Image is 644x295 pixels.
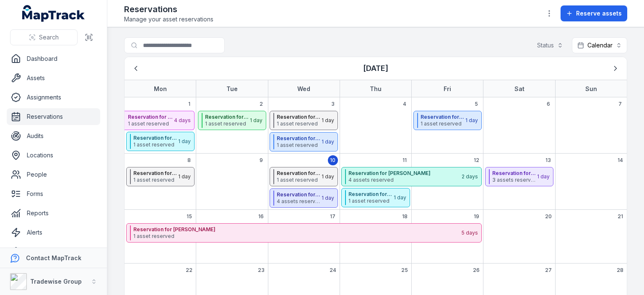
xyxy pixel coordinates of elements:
strong: Reservation for [PERSON_NAME] [133,170,177,177]
a: People [7,166,100,183]
button: Reservation for [PERSON_NAME]1 asset reserved1 day [341,188,410,207]
strong: Reservation for [PERSON_NAME] [133,226,461,233]
a: Forms [7,185,100,202]
strong: Reservation for [PERSON_NAME] [492,170,536,177]
span: 1 [188,101,190,107]
button: Reservation for [PERSON_NAME]1 asset reserved4 days [125,111,195,130]
span: 7 [618,101,622,107]
span: 9 [260,157,263,164]
a: MapTrack [22,5,85,22]
span: 21 [618,213,623,220]
h2: Reservations [124,3,213,15]
span: 22 [186,267,192,274]
span: 4 assets reserved [277,198,321,205]
span: 1 asset reserved [128,120,173,127]
strong: Reservation for [PERSON_NAME] [348,170,460,177]
span: 4 assets reserved [348,177,460,183]
a: Dashboard [7,50,100,67]
span: 1 asset reserved [421,120,465,127]
a: Reservations [7,108,100,125]
span: 14 [618,157,623,164]
span: 1 asset reserved [277,142,321,149]
strong: Fri [444,85,451,92]
span: 13 [545,157,551,164]
span: 1 asset reserved [133,141,177,148]
span: 27 [545,267,552,274]
span: 1 asset reserved [133,233,461,240]
strong: Sun [585,85,597,92]
strong: Tradewise Group [30,278,82,285]
button: Reservation for [PERSON_NAME]1 asset reserved1 day [413,111,482,130]
span: 28 [617,267,623,274]
span: 23 [258,267,265,274]
a: Alerts [7,224,100,241]
span: 16 [258,213,264,220]
span: Reserve assets [576,9,622,18]
span: 1 asset reserved [348,198,392,204]
strong: Sat [514,85,525,92]
a: Settings [7,243,100,260]
h3: [DATE] [363,63,388,74]
span: 3 [331,101,335,107]
strong: Reservation for [PERSON_NAME] [128,114,173,120]
span: 17 [330,213,335,220]
button: Reservation for [PERSON_NAME] at [GEOGRAPHIC_DATA]4 assets reserved1 day [270,188,338,208]
span: 25 [401,267,408,274]
strong: Tue [226,85,238,92]
span: 1 asset reserved [133,177,177,183]
strong: Reservation for [PERSON_NAME] [277,135,321,142]
a: Assets [7,70,100,86]
a: Assignments [7,89,100,106]
strong: Thu [370,85,382,92]
span: 19 [474,213,479,220]
span: 6 [547,101,550,107]
button: Reservation for [PERSON_NAME] at [GEOGRAPHIC_DATA]1 asset reserved1 day [270,167,338,186]
span: 11 [402,157,407,164]
button: Calendar [572,37,627,53]
button: Reserve assets [561,5,627,21]
button: Search [10,29,78,45]
button: Reservation for [PERSON_NAME]1 asset reserved5 days [126,223,482,243]
button: Reservation for [PERSON_NAME]3 assets reserved1 day [485,167,553,186]
strong: Reservation for [PERSON_NAME] [348,191,392,198]
span: 1 asset reserved [277,177,321,183]
span: 2 [260,101,263,107]
span: Manage your asset reservations [124,15,213,23]
strong: Reservation for [PERSON_NAME] [133,135,177,141]
span: 26 [473,267,480,274]
span: Search [39,33,59,42]
strong: Contact MapTrack [26,254,81,261]
span: 8 [187,157,191,164]
span: 5 [475,101,478,107]
span: 1 asset reserved [277,120,321,127]
span: 20 [545,213,552,220]
button: Reservation for [PERSON_NAME]4 assets reserved2 days [341,167,481,186]
strong: Reservation for [PERSON_NAME] at [GEOGRAPHIC_DATA] [277,191,321,198]
button: Next [608,60,623,76]
span: 18 [402,213,408,220]
span: 4 [403,101,406,107]
button: Reservation for [PERSON_NAME]1 asset reserved1 day [270,111,338,130]
span: 12 [474,157,479,164]
span: 15 [187,213,192,220]
span: 1 asset reserved [205,120,249,127]
strong: Reservation for [PERSON_NAME] [421,114,465,120]
strong: Wed [297,85,310,92]
button: Reservation for [PERSON_NAME]1 asset reserved1 day [126,132,195,151]
a: Audits [7,128,100,144]
button: Previous [128,60,144,76]
button: Reservation for [PERSON_NAME]1 asset reserved1 day [198,111,266,130]
a: Reports [7,205,100,222]
button: Reservation for [PERSON_NAME]1 asset reserved1 day [270,132,338,151]
strong: Mon [154,85,167,92]
span: 3 assets reserved [492,177,536,183]
strong: Reservation for [PERSON_NAME] at [GEOGRAPHIC_DATA] [277,170,321,177]
button: Status [532,37,569,53]
a: Locations [7,147,100,164]
span: 10 [330,157,335,164]
button: Reservation for [PERSON_NAME]1 asset reserved1 day [126,167,195,186]
strong: Reservation for [PERSON_NAME] [277,114,321,120]
strong: Reservation for [PERSON_NAME] [205,114,249,120]
span: 24 [330,267,336,274]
